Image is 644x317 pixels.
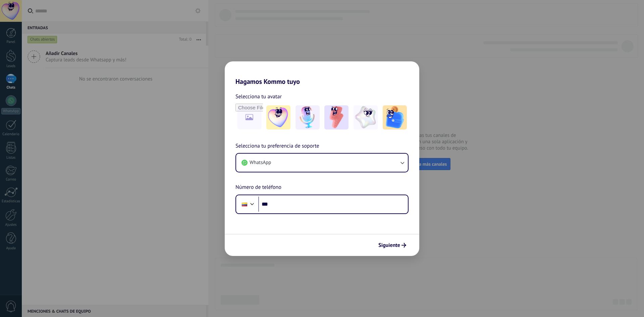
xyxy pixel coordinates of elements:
div: Colombia: + 57 [238,197,251,211]
span: Siguiente [378,243,400,248]
span: WhatsApp [250,159,271,166]
img: -3.jpeg [324,105,348,129]
span: Selecciona tu avatar [235,92,282,101]
img: -2.jpeg [296,105,320,129]
button: Siguiente [375,240,409,251]
h2: Hagamos Kommo tuyo [225,61,419,86]
button: WhatsApp [236,154,408,172]
img: -1.jpeg [266,105,290,129]
img: -4.jpeg [354,105,378,129]
span: Número de teléfono [235,183,281,192]
img: -5.jpeg [383,105,407,129]
span: Selecciona tu preferencia de soporte [235,142,319,151]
